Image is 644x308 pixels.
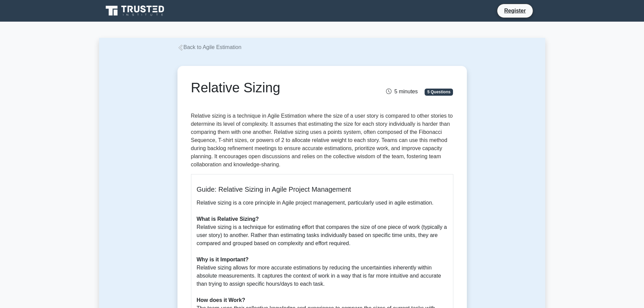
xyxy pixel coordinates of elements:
p: Relative sizing is a technique in Agile Estimation where the size of a user story is compared to ... [191,112,453,169]
b: Why is it Important? [197,257,249,262]
span: 5 minutes [386,89,418,94]
a: Back to Agile Estimation [177,44,242,50]
h1: Relative Sizing [191,79,363,96]
a: Register [500,6,530,15]
b: How does it Work? [197,297,245,303]
span: 5 Questions [425,89,453,95]
h5: Guide: Relative Sizing in Agile Project Management [197,185,448,193]
b: What is Relative Sizing? [197,216,259,222]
